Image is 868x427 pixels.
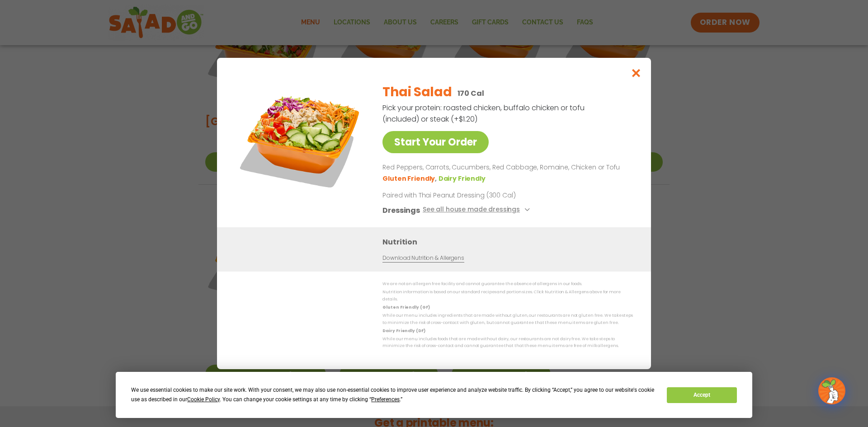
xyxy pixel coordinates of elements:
span: Cookie Policy [187,396,220,403]
img: wpChatIcon [819,378,844,404]
p: Nutrition information is based on our standard recipes and portion sizes. Click Nutrition & Aller... [382,289,633,303]
h2: Thai Salad [382,83,452,102]
button: Accept [667,387,736,403]
li: Dairy Friendly [439,174,487,183]
a: Start Your Order [382,131,489,153]
div: Cookie Consent Prompt [116,372,752,418]
button: Close modal [622,58,651,88]
img: Featured product photo for Thai Salad [237,76,364,202]
p: While our menu includes ingredients that are made without gluten, our restaurants are not gluten ... [382,312,633,326]
p: 170 Cal [458,88,484,99]
p: We are not an allergen free facility and cannot guarantee the absence of allergens in our foods. [382,281,633,287]
button: See all house made dressings [423,205,533,216]
p: Pick your protein: roasted chicken, buffalo chicken or tofu (included) or steak (+$1.20) [382,102,586,125]
p: Paired with Thai Peanut Dressing (300 Cal) [382,191,550,200]
h3: Dressings [382,205,420,216]
div: We use essential cookies to make our site work. With your consent, we may also use non-essential ... [131,385,656,404]
strong: Dairy Friendly (DF) [382,328,425,333]
strong: Gluten Friendly (GF) [382,305,429,310]
h3: Nutrition [382,236,637,248]
p: Red Peppers, Carrots, Cucumbers, Red Cabbage, Romaine, Chicken or Tofu [382,162,629,173]
span: Preferences [371,396,400,403]
li: Gluten Friendly [382,174,438,183]
p: While our menu includes foods that are made without dairy, our restaurants are not dairy free. We... [382,336,633,350]
a: Download Nutrition & Allergens [382,254,464,263]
